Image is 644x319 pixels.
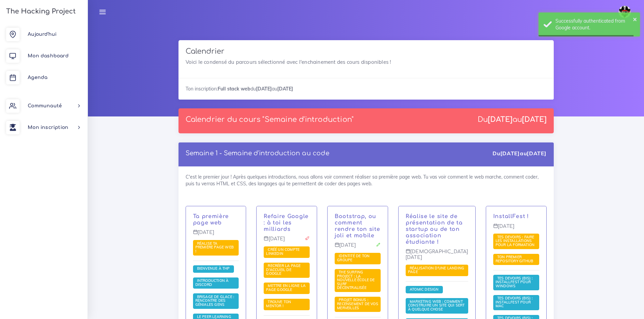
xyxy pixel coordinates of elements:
[493,223,539,234] p: [DATE]
[28,125,68,130] span: Mon inscription
[218,86,251,92] strong: Full stack web
[406,213,463,245] a: Réalise le site de présentation de ta startup ou de ton association étudiante !
[186,58,547,66] p: Voici le condensé du parcours sélectionné avec l'enchainement des cours disponibles !
[186,47,547,56] h3: Calendrier
[408,299,465,312] span: Marketing web : comment construire un site qui sert à quelque chose
[619,6,631,18] img: avatar
[406,265,468,276] span: Le projet de toute une semaine ! Tu vas réaliser la page de présentation d'une organisation de to...
[28,75,47,80] span: Agenda
[337,297,378,310] span: PROJET BONUS : recensement de vos merveilles
[195,295,235,307] a: Brisage de glace : rencontre des géniales gens
[478,115,547,124] div: Du au
[193,230,239,240] p: [DATE]
[493,213,539,220] p: Journée InstallFest - Git & Github
[256,86,272,92] strong: [DATE]
[195,266,232,271] span: Bienvenue à THP
[522,115,547,124] strong: [DATE]
[195,278,229,287] a: Introduction à Discord
[337,270,375,290] span: The Surfing Project : la nouvelle école de surf décentralisée
[406,298,468,313] span: Marketing web : comment construire un site qui sert à quelque chose
[496,255,535,263] span: Ton premier repository GitHub
[500,150,520,157] strong: [DATE]
[335,269,381,292] span: Tu vas devoir refaire la page d'accueil de The Surfing Project, une école de code décentralisée. ...
[266,283,306,292] span: Mettre en ligne la page Google
[264,283,310,294] span: Utilise tout ce que tu as vu jusqu'à présent pour faire profiter à la terre entière de ton super ...
[337,270,375,290] a: The Surfing Project : la nouvelle école de surf décentralisée
[186,150,329,157] a: Semaine 1 - Semaine d'introduction au code
[28,32,56,37] span: Aujourd'hui
[408,287,440,292] a: Atomic Design
[406,286,443,293] span: Tu vas voir comment penser composants quand tu fais des pages web.
[496,235,536,247] span: Tes devoirs : faire les installations pour la formation
[264,299,310,310] span: Nous allons te demander de trouver la personne qui va t'aider à faire la formation dans les meill...
[264,246,310,258] span: Dans ce projet, tu vas mettre en place un compte LinkedIn et le préparer pour ta future vie.
[488,115,512,124] strong: [DATE]
[264,236,310,247] p: [DATE]
[337,298,378,310] a: PROJET BONUS : recensement de vos merveilles
[376,242,381,247] i: Corrections cette journée là
[193,213,229,226] a: Ta première page web
[266,284,306,292] a: Mettre en ligne la page Google
[195,294,235,307] span: Brisage de glace : rencontre des géniales gens
[496,255,535,264] a: Ton premier repository GitHub
[496,276,533,289] a: Tes devoirs (bis) : Installfest pour Windows
[4,8,76,15] h3: The Hacking Project
[195,266,232,271] a: Bienvenue à THP
[493,275,539,290] span: Nous allons te montrer comment mettre en place WSL 2 sur ton ordinateur Windows 10. Ne le fait pa...
[193,277,239,289] span: Pour cette session, nous allons utiliser Discord, un puissant outil de gestion de communauté. Nou...
[193,240,239,255] span: Dans ce projet, nous te demanderons de coder ta première page web. Ce sera l'occasion d'appliquer...
[266,263,301,276] span: Recréer la page d'accueil de Google
[496,296,533,308] span: Tes devoirs (bis) : Installfest pour MAC
[496,235,536,247] a: Tes devoirs : faire les installations pour la formation
[335,213,380,238] a: Bootstrap, ou comment rendre ton site joli et mobile
[337,254,369,262] span: Identité de ton groupe
[408,266,464,274] span: Réalisation d'une landing page
[266,247,300,256] span: Créé un compte LinkedIn
[193,293,239,309] span: THP est avant tout un aventure humaine avec des rencontres. Avant de commencer nous allons te dem...
[406,249,468,265] p: [DEMOGRAPHIC_DATA][DATE]
[195,241,234,254] a: Réalise ta première page web !
[186,115,354,124] p: Calendrier du cours "Semaine d'introduction"
[266,299,291,308] span: Trouve ton mentor !
[496,276,533,288] span: Tes devoirs (bis) : Installfest pour Windows
[264,213,309,232] a: Refaire Google : à toi les milliards
[527,150,546,157] strong: [DATE]
[266,300,291,309] a: Trouve ton mentor !
[493,254,539,265] span: Pour ce projet, nous allons te proposer d'utiliser ton nouveau terminal afin de faire marcher Git...
[408,266,464,275] a: Réalisation d'une landing page
[28,103,62,108] span: Communauté
[493,150,546,157] div: Du au
[335,253,381,264] span: Nous allons te demander d'imaginer l'univers autour de ton groupe de travail.
[555,18,635,31] div: Successfully authenticated from Google account.
[305,236,310,241] i: Projet à rendre ce jour-là
[335,297,381,312] span: Ce projet vise à souder la communauté en faisant profiter au plus grand nombre de vos projets.
[193,213,239,226] p: C'est le premier jour ! Après quelques introductions, nous allons voir comment réaliser sa premiè...
[28,53,69,58] span: Mon dashboard
[266,264,301,276] a: Recréer la page d'accueil de Google
[493,295,539,310] span: Il est temps de faire toutes les installations nécéssaire au bon déroulement de ta formation chez...
[178,78,554,99] div: Ton inscription: du au
[335,213,381,239] p: Après avoir vu comment faire ses première pages, nous allons te montrer Bootstrap, un puissant fr...
[193,265,234,273] span: Salut à toi et bienvenue à The Hacking Project. Que tu sois avec nous pour 3 semaines, 12 semaine...
[277,86,293,92] strong: [DATE]
[266,247,300,256] a: Créé un compte LinkedIn
[195,278,229,287] span: Introduction à Discord
[406,213,468,245] p: Et voilà ! Nous te donnerons les astuces marketing pour bien savoir vendre un concept ou une idée...
[335,242,381,253] p: [DATE]
[493,213,529,219] a: InstallFest !
[633,16,637,22] button: ×
[496,296,533,309] a: Tes devoirs (bis) : Installfest pour MAC
[408,299,465,312] a: Marketing web : comment construire un site qui sert à quelque chose
[264,263,310,278] span: L'intitulé du projet est simple, mais le projet sera plus dur qu'il n'y parait.
[493,234,539,249] span: Nous allons te donner des devoirs pour le weekend : faire en sorte que ton ordinateur soit prêt p...
[264,213,310,232] p: C'est l'heure de ton premier véritable projet ! Tu vas recréer la très célèbre page d'accueil de ...
[337,254,369,263] a: Identité de ton groupe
